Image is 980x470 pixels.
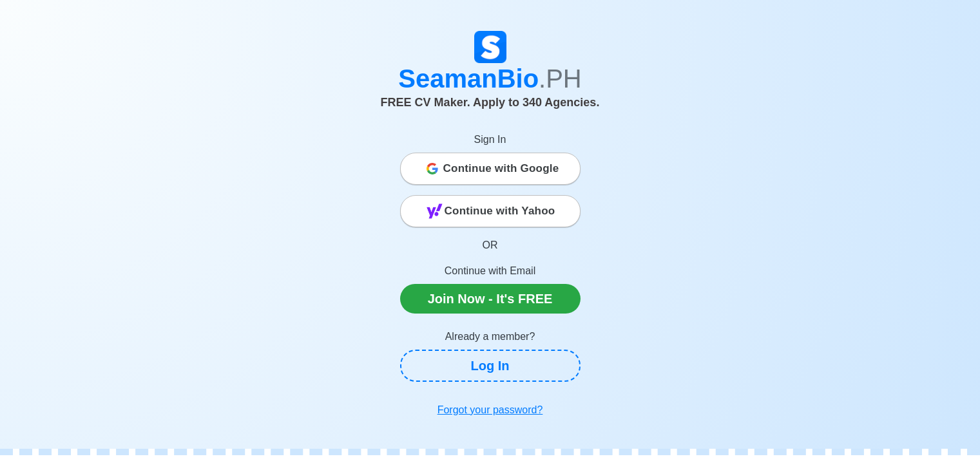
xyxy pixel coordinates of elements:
[437,404,543,415] u: Forgot your password?
[400,284,581,314] a: Join Now - It's FREE
[400,195,581,227] button: Continue with Yahoo
[400,350,581,382] a: Log In
[400,397,581,423] a: Forgot your password?
[445,198,555,224] span: Continue with Yahoo
[443,156,559,182] span: Continue with Google
[400,132,581,147] p: Sign In
[474,31,506,63] img: Logo
[400,329,581,344] p: Already a member?
[539,64,582,93] span: .PH
[400,238,581,253] p: OR
[400,153,581,185] button: Continue with Google
[381,96,600,109] span: FREE CV Maker. Apply to 340 Agencies.
[400,263,581,279] p: Continue with Email
[133,63,848,94] h1: SeamanBio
